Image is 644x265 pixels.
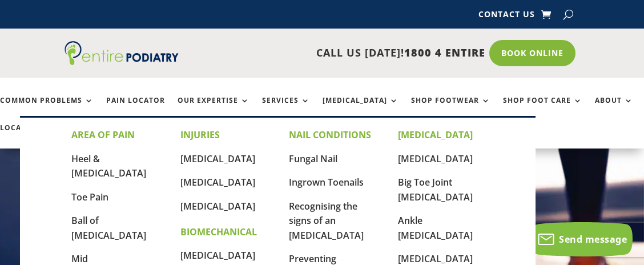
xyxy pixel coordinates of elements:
[503,97,582,121] a: Shop Foot Care
[323,97,399,121] a: [MEDICAL_DATA]
[489,40,575,66] a: Book Online
[478,10,535,23] a: Contact Us
[262,97,310,121] a: Services
[530,222,633,256] button: Send message
[289,129,371,141] strong: NAIL CONDITIONS
[559,233,627,246] span: Send message
[65,56,179,67] a: Entire Podiatry
[71,129,135,141] strong: AREA OF PAIN
[106,97,165,121] a: Pain Locator
[289,200,364,242] a: Recognising the signs of an [MEDICAL_DATA]
[180,226,257,238] strong: BIOMECHANICAL
[65,41,179,65] img: logo (1)
[289,176,364,188] a: Ingrown Toenails
[180,129,220,141] strong: INJURIES
[71,152,146,180] a: Heel & [MEDICAL_DATA]
[178,97,249,121] a: Our Expertise
[398,176,473,203] a: Big Toe Joint [MEDICAL_DATA]
[398,152,473,165] a: [MEDICAL_DATA]
[398,214,473,242] a: Ankle [MEDICAL_DATA]
[71,191,108,203] a: Toe Pain
[404,46,485,59] span: 1800 4 ENTIRE
[180,176,255,188] a: [MEDICAL_DATA]
[179,46,485,61] p: CALL US [DATE]!
[411,97,490,121] a: Shop Footwear
[398,252,473,265] a: [MEDICAL_DATA]
[180,200,255,212] a: [MEDICAL_DATA]
[180,152,255,165] a: [MEDICAL_DATA]
[71,214,146,242] a: Ball of [MEDICAL_DATA]
[398,129,473,141] strong: [MEDICAL_DATA]
[595,97,633,121] a: About
[289,152,337,165] a: Fungal Nail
